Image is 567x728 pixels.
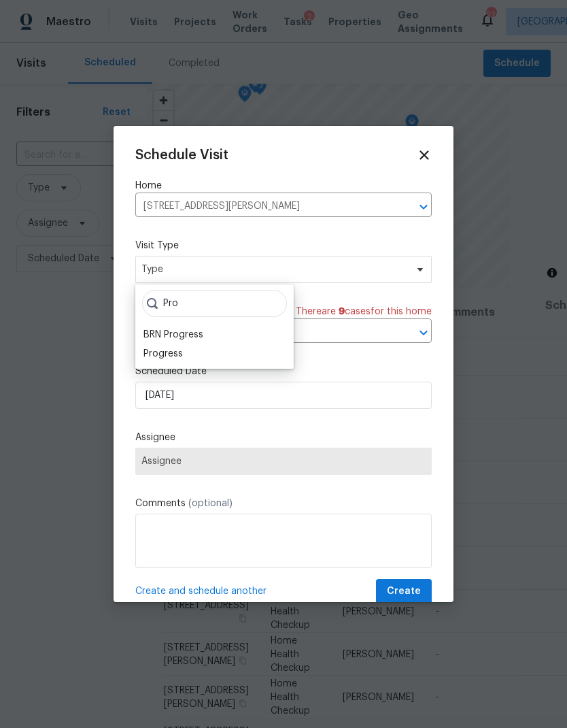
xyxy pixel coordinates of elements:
div: Progress [143,347,183,361]
label: Scheduled Date [135,365,432,378]
span: Type [141,263,406,276]
input: M/D/YYYY [135,382,432,409]
label: Assignee [135,431,432,444]
span: There are case s for this home [296,305,432,318]
span: (optional) [188,499,233,508]
label: Visit Type [135,239,432,252]
span: Create and schedule another [135,584,267,598]
button: Open [414,197,433,216]
span: Assignee [141,456,426,467]
span: 9 [339,307,345,316]
button: Open [414,323,433,342]
span: Schedule Visit [135,148,228,162]
input: Enter in an address [135,196,394,217]
div: BRN Progress [143,328,203,342]
button: Create [376,579,432,604]
label: Comments [135,497,432,510]
label: Home [135,179,432,193]
span: Create [387,583,421,600]
span: Close [417,148,432,163]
